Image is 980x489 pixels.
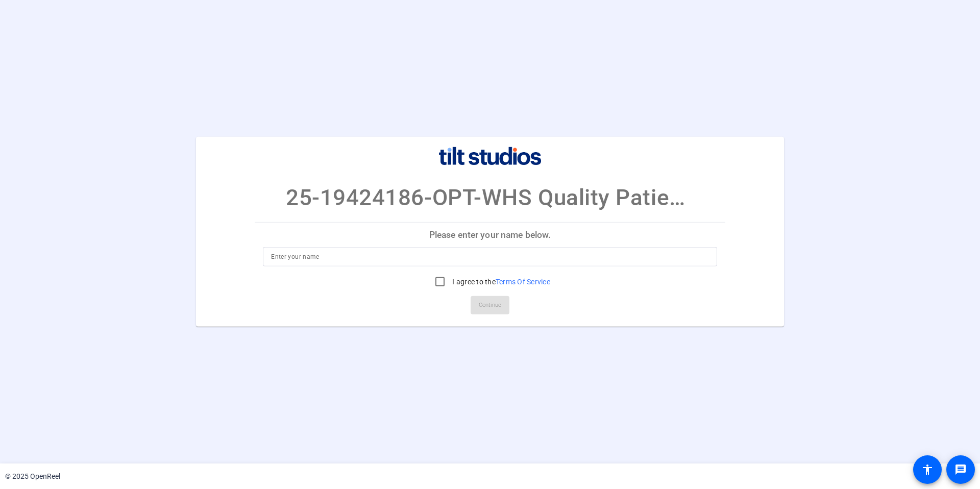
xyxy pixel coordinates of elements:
img: company-logo [439,147,541,165]
p: 25-19424186-OPT-WHS Quality Patient Safety [286,181,694,214]
label: I agree to the [450,277,550,287]
mat-icon: accessibility [921,463,934,476]
input: Enter your name [271,251,709,263]
a: Terms Of Service [496,278,550,286]
p: Please enter your name below. [255,223,725,247]
div: © 2025 OpenReel [5,471,60,482]
mat-icon: message [954,463,967,476]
